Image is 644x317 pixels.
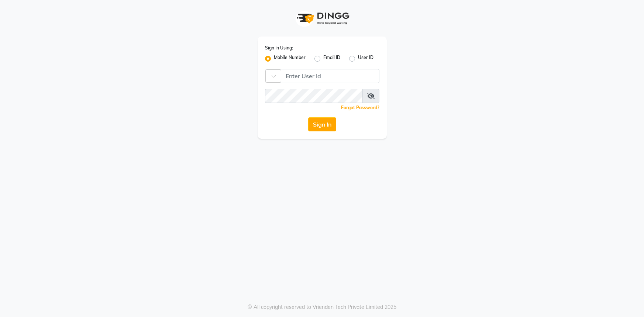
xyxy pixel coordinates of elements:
[281,69,379,83] input: Username
[341,105,379,110] a: Forgot Password?
[308,117,336,131] button: Sign In
[323,54,340,63] label: Email ID
[265,45,293,51] label: Sign In Using:
[274,54,306,63] label: Mobile Number
[293,7,352,29] img: logo1.svg
[265,89,363,103] input: Username
[358,54,373,63] label: User ID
